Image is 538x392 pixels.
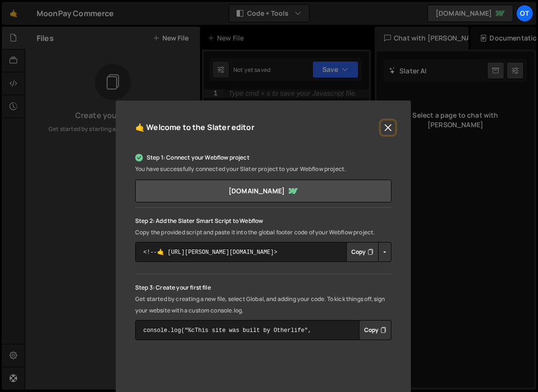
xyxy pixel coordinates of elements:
[359,320,391,340] div: Button group with nested dropdown
[346,242,379,262] button: Copy
[516,5,533,22] a: Ot
[135,320,391,340] textarea: console.log("%cThis site was built by Otherlife", "background:blue;color:#fff;padding: 8px;");
[359,320,391,340] button: Copy
[135,215,391,227] p: Step 2: Add the Slater Smart Script to Webflow
[135,120,254,135] h5: 🤙 Welcome to the Slater editor
[135,152,391,163] p: Step 1: Connect your Webflow project
[135,282,391,293] p: Step 3: Create your first file
[135,227,391,238] p: Copy the provided script and paste it into the global footer code of your Webflow project.
[135,242,391,262] textarea: <!--🤙 [URL][PERSON_NAME][DOMAIN_NAME]> <script>document.addEventListener("DOMContentLoaded", func...
[346,242,391,262] div: Button group with nested dropdown
[135,293,391,316] p: Get started by creating a new file, select Global, and adding your code. To kick things off, sign...
[135,163,391,175] p: You have successfully connected your Slater project to your Webflow project.
[381,121,395,135] button: Close
[135,180,391,202] a: [DOMAIN_NAME]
